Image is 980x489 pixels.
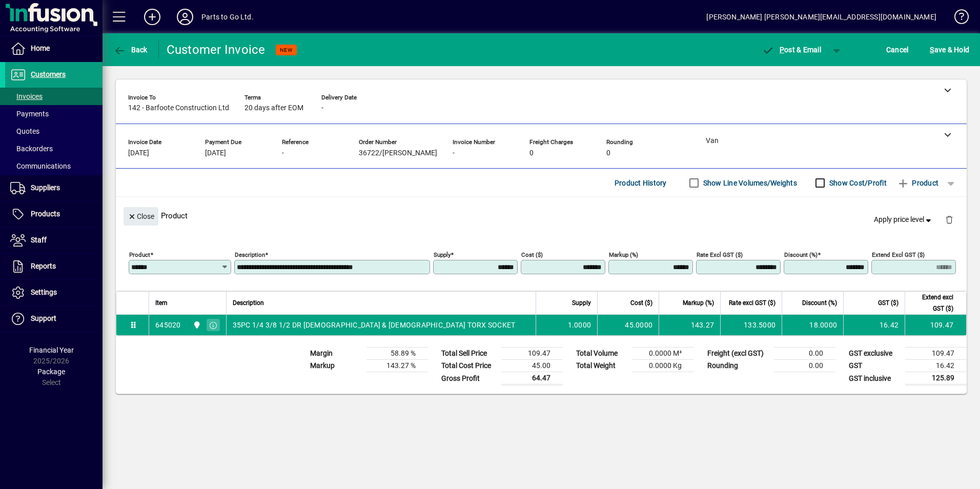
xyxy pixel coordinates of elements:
[927,40,972,59] button: Save & Hold
[136,8,169,26] button: Add
[359,149,437,157] span: 36722/[PERSON_NAME]
[235,251,265,258] mat-label: Description
[111,40,150,59] button: Back
[844,360,905,372] td: GST
[128,104,229,112] span: 142 - Barfoote Construction Ltd
[366,348,428,360] td: 58.89 %
[947,2,967,35] a: Knowledge Base
[5,280,103,305] a: Settings
[568,320,591,330] span: 1.0000
[905,315,966,335] td: 109.47
[501,348,563,360] td: 109.47
[937,215,962,224] app-page-header-button: Delete
[5,123,103,140] a: Quotes
[843,315,905,335] td: 16.42
[116,197,967,234] div: Product
[630,297,652,309] span: Cost ($)
[305,360,366,372] td: Markup
[702,360,774,372] td: Rounding
[5,254,103,279] a: Reports
[878,297,899,309] span: GST ($)
[103,40,159,59] app-page-header-button: Back
[780,46,784,54] span: P
[606,149,610,157] span: 0
[10,92,43,100] span: Invoices
[872,251,925,258] mat-label: Extend excl GST ($)
[774,348,835,360] td: 0.00
[321,104,323,112] span: -
[436,348,501,360] td: Total Sell Price
[802,297,837,309] span: Discount (%)
[727,320,775,330] div: 133.5000
[31,262,56,270] span: Reports
[844,348,905,360] td: GST exclusive
[610,174,671,192] button: Product History
[702,348,774,360] td: Freight (excl GST)
[113,46,148,54] span: Back
[782,315,843,335] td: 18.0000
[155,320,181,330] div: 645020
[706,9,936,25] div: [PERSON_NAME] [PERSON_NAME][EMAIL_ADDRESS][DOMAIN_NAME]
[870,211,937,229] button: Apply price level
[762,46,821,54] span: ost & Email
[155,297,168,309] span: Item
[366,360,428,372] td: 143.27 %
[5,228,103,253] a: Staff
[233,320,516,330] span: 35PC 1/4 3/8 1/2 DR [DEMOGRAPHIC_DATA] & [DEMOGRAPHIC_DATA] TORX SOCKET
[827,178,887,188] label: Show Cost/Profit
[31,236,47,244] span: Staff
[874,214,933,225] span: Apply price level
[572,297,591,309] span: Supply
[5,88,103,105] a: Invoices
[5,105,103,123] a: Payments
[37,368,65,376] span: Package
[757,40,826,59] button: Post & Email
[501,372,563,385] td: 64.47
[597,315,659,335] td: 45.0000
[911,292,953,314] span: Extend excl GST ($)
[632,348,694,360] td: 0.0000 M³
[529,149,534,157] span: 0
[31,314,56,322] span: Support
[905,372,967,385] td: 125.89
[609,251,638,258] mat-label: Markup (%)
[121,211,161,220] app-page-header-button: Close
[31,184,60,192] span: Suppliers
[453,149,455,157] span: -
[892,174,944,192] button: Product
[701,178,797,188] label: Show Line Volumes/Weights
[124,207,158,226] button: Close
[729,297,775,309] span: Rate excl GST ($)
[632,360,694,372] td: 0.0000 Kg
[5,157,103,175] a: Communications
[31,70,66,78] span: Customers
[5,201,103,227] a: Products
[571,348,632,360] td: Total Volume
[31,44,50,52] span: Home
[10,110,49,118] span: Payments
[571,360,632,372] td: Total Weight
[128,149,149,157] span: [DATE]
[5,175,103,201] a: Suppliers
[10,127,39,135] span: Quotes
[10,162,71,170] span: Communications
[930,46,934,54] span: S
[501,360,563,372] td: 45.00
[280,47,293,53] span: NEW
[169,8,201,26] button: Profile
[128,208,154,225] span: Close
[244,104,303,112] span: 20 days after EOM
[5,140,103,157] a: Backorders
[905,348,967,360] td: 109.47
[31,288,57,296] span: Settings
[521,251,543,258] mat-label: Cost ($)
[905,360,967,372] td: 16.42
[233,297,264,309] span: Description
[129,251,150,258] mat-label: Product
[784,251,818,258] mat-label: Discount (%)
[930,42,969,58] span: ave & Hold
[434,251,451,258] mat-label: Supply
[29,346,74,354] span: Financial Year
[5,36,103,62] a: Home
[937,207,962,232] button: Delete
